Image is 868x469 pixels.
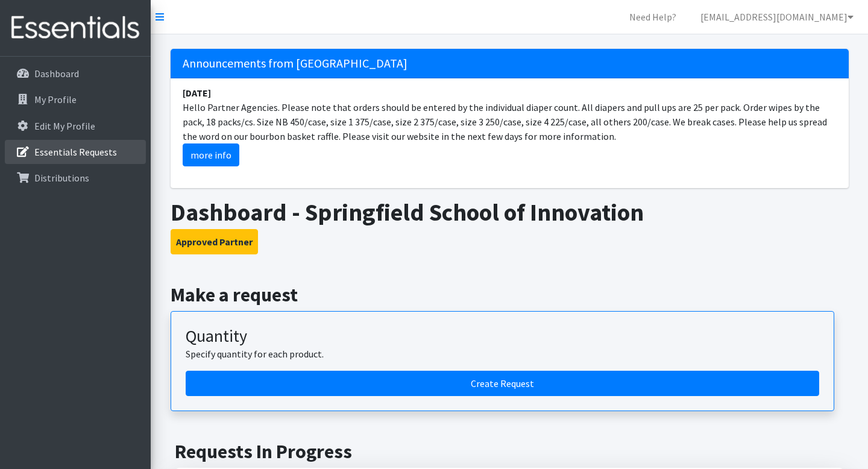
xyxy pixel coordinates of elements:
h5: Announcements from [GEOGRAPHIC_DATA] [171,49,849,78]
img: HumanEssentials [5,8,146,48]
h2: Make a request [171,283,849,306]
a: My Profile [5,87,146,112]
p: Essentials Requests [34,146,117,158]
li: Hello Partner Agencies. Please note that orders should be entered by the individual diaper count.... [171,78,849,174]
p: Edit My Profile [34,120,95,132]
button: Approved Partner [171,229,258,254]
a: Create a request by quantity [186,371,819,396]
p: Dashboard [34,68,79,80]
a: Need Help? [620,5,686,29]
p: Distributions [34,172,89,184]
a: Distributions [5,166,146,190]
h2: Requests In Progress [175,440,844,463]
h3: Quantity [186,326,819,347]
h1: Dashboard - Springfield School of Innovation [171,198,849,227]
a: [EMAIL_ADDRESS][DOMAIN_NAME] [691,5,863,29]
a: Dashboard [5,61,146,86]
strong: [DATE] [183,87,211,99]
p: My Profile [34,93,77,105]
a: Edit My Profile [5,114,146,138]
p: Specify quantity for each product. [186,347,819,361]
a: more info [183,143,239,166]
a: Essentials Requests [5,140,146,164]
